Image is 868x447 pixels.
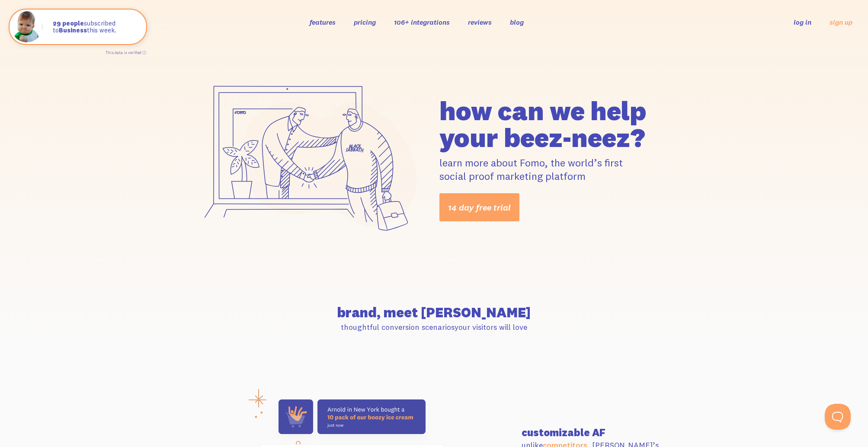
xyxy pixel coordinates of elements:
[825,404,851,430] iframe: Help Scout Beacon - Open
[830,18,852,27] a: sign up
[310,18,336,26] a: features
[193,322,676,332] p: thoughtful conversion scenarios your visitors will love
[794,18,811,26] a: log in
[439,156,676,183] p: learn more about Fomo, the world’s first social proof marketing platform
[53,20,138,34] p: subscribed to this week.
[522,427,676,437] h3: customizable AF
[53,19,84,27] strong: 29 people
[354,18,376,26] a: pricing
[439,97,676,151] h1: how can we help your beez-neez?
[106,50,146,55] a: This data is verified ⓘ
[59,26,87,34] strong: Business
[193,306,676,319] h2: brand, meet [PERSON_NAME]
[439,193,519,221] a: 14 day free trial
[468,18,492,26] a: reviews
[510,18,524,26] a: blog
[11,11,42,42] img: Fomo
[394,18,450,26] a: 106+ integrations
